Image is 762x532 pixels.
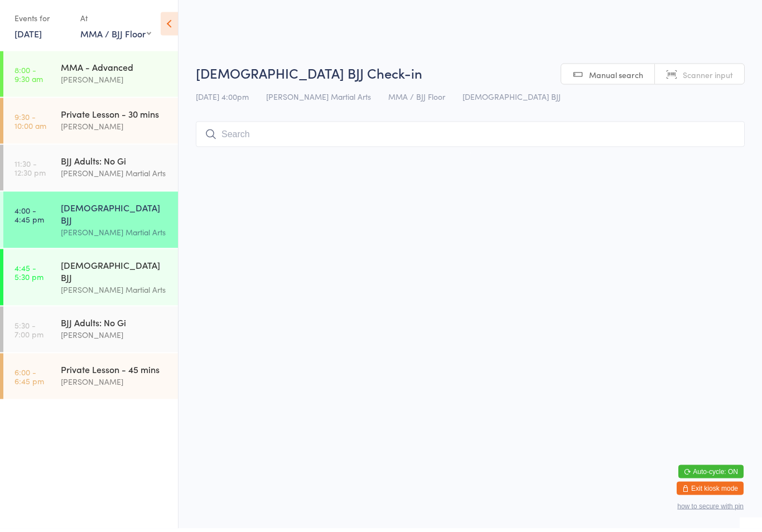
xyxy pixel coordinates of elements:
[678,468,744,482] button: Auto-cycle: ON
[15,324,44,342] time: 5:30 - 7:00 pm
[3,253,178,309] a: 4:45 -5:30 pm[DEMOGRAPHIC_DATA] BJJ[PERSON_NAME] Martial Arts
[3,357,178,403] a: 6:00 -6:45 pmPrivate Lesson - 45 mins[PERSON_NAME]
[266,94,371,105] span: [PERSON_NAME] Martial Arts
[677,506,744,514] button: how to secure with pin
[3,55,178,100] a: 8:00 -9:30 amMMA - Advanced[PERSON_NAME]
[61,320,168,332] div: BJJ Adults: No Gi
[61,170,168,183] div: [PERSON_NAME] Martial Arts
[80,31,151,43] div: MMA / BJJ Floor
[15,162,46,180] time: 11:30 - 12:30 pm
[462,94,561,105] span: [DEMOGRAPHIC_DATA] BJJ
[196,67,745,85] h2: [DEMOGRAPHIC_DATA] BJJ Check-in
[3,148,178,194] a: 11:30 -12:30 pmBJJ Adults: No Gi[PERSON_NAME] Martial Arts
[196,94,249,105] span: [DATE] 4:00pm
[80,12,151,31] div: At
[15,31,42,43] a: [DATE]
[61,76,168,89] div: [PERSON_NAME]
[61,366,168,379] div: Private Lesson - 45 mins
[3,310,178,356] a: 5:30 -7:00 pmBJJ Adults: No Gi[PERSON_NAME]
[3,195,178,252] a: 4:00 -4:45 pm[DEMOGRAPHIC_DATA] BJJ[PERSON_NAME] Martial Arts
[589,72,643,84] span: Manual search
[388,94,445,105] span: MMA / BJJ Floor
[61,158,168,170] div: BJJ Adults: No Gi
[61,229,168,242] div: [PERSON_NAME] Martial Arts
[61,64,168,76] div: MMA - Advanced
[15,209,44,227] time: 4:00 - 4:45 pm
[61,262,168,287] div: [DEMOGRAPHIC_DATA] BJJ
[15,12,69,31] div: Events for
[61,205,168,229] div: [DEMOGRAPHIC_DATA] BJJ
[61,111,168,123] div: Private Lesson - 30 mins
[61,332,168,345] div: [PERSON_NAME]
[3,101,178,147] a: 9:30 -10:00 amPrivate Lesson - 30 mins[PERSON_NAME]
[15,267,44,284] time: 4:45 - 5:30 pm
[15,115,46,133] time: 9:30 - 10:00 am
[61,379,168,391] div: [PERSON_NAME]
[61,123,168,136] div: [PERSON_NAME]
[677,485,744,499] button: Exit kiosk mode
[683,72,733,84] span: Scanner input
[61,287,168,299] div: [PERSON_NAME] Martial Arts
[196,125,745,151] input: Search
[15,69,43,86] time: 8:00 - 9:30 am
[15,371,44,389] time: 6:00 - 6:45 pm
